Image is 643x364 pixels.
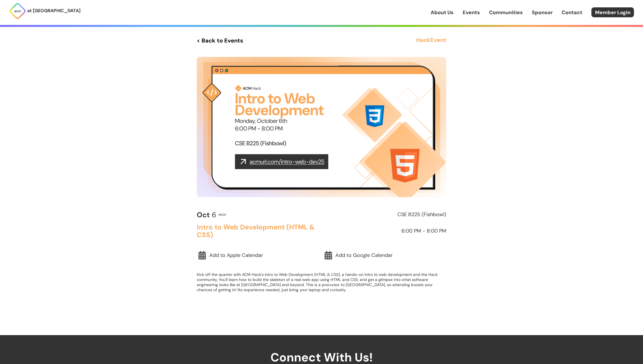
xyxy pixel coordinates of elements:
a: Events [463,9,480,16]
a: Add to Google Calendar [323,249,446,262]
img: ACM Logo [9,3,26,20]
h2: Connect With Us! [213,335,430,364]
a: About Us [431,9,454,16]
a: at [GEOGRAPHIC_DATA] [9,3,81,20]
h2: 6 [197,211,216,219]
h2: 6:00 PM - 8:00 PM [324,228,446,234]
a: < Back to Events [197,35,243,46]
h2: CSE B225 (Fishbowl) [324,212,446,218]
a: Add to Apple Calendar [197,249,320,262]
a: Contact [562,9,582,16]
img: Event Cover Photo [197,57,446,197]
p: Kick off the quarter with ACM Hack's Intro to Web Development (HTML & CSS), a hands-on intro to w... [197,272,446,292]
p: at [GEOGRAPHIC_DATA] [27,7,81,14]
a: Member Login [591,7,634,17]
b: Oct [197,210,210,220]
a: Communities [489,9,523,16]
h3: Hack Event [416,35,446,46]
h2: Mon [219,213,226,216]
h2: Intro to Web Development (HTML & CSS) [197,223,319,239]
a: Sponsor [532,9,553,16]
